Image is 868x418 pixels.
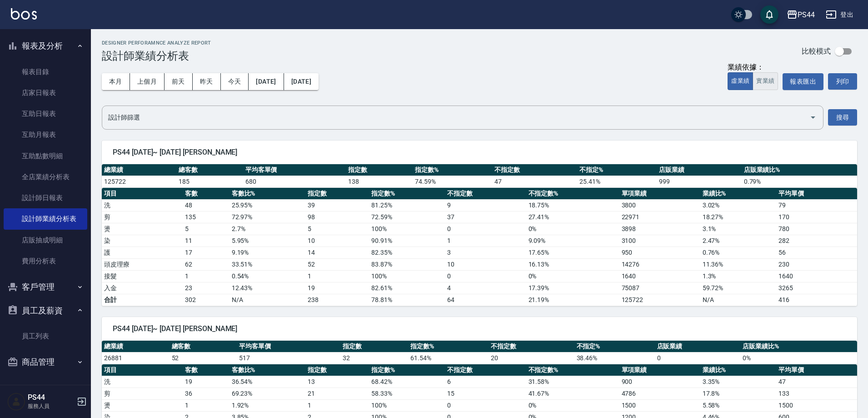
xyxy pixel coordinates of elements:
[445,282,526,294] td: 4
[413,176,492,187] td: 74.59 %
[776,376,857,388] td: 47
[619,364,700,376] th: 單項業績
[4,350,87,374] button: 商品管理
[102,282,183,294] td: 入金
[776,211,857,223] td: 170
[700,364,776,376] th: 業績比%
[700,399,776,411] td: 5.58 %
[28,393,74,402] h5: PS44
[183,270,229,282] td: 1
[369,294,445,306] td: 78.81%
[657,176,742,187] td: 999
[102,211,183,223] td: 剪
[806,110,820,125] button: Open
[802,46,831,56] p: 比較模式
[445,364,526,376] th: 不指定數
[102,50,211,62] h3: 設計師業績分析表
[229,364,305,376] th: 客數比%
[445,235,526,247] td: 1
[728,72,753,90] button: 虛業績
[619,235,700,247] td: 3100
[783,73,823,90] button: 報表匯出
[229,258,305,270] td: 33.51 %
[165,73,193,90] button: 前天
[740,352,857,364] td: 0 %
[526,258,619,270] td: 16.13 %
[369,388,445,399] td: 58.33 %
[445,199,526,211] td: 9
[489,352,574,364] td: 20
[4,299,87,322] button: 員工及薪資
[229,388,305,399] td: 69.23 %
[102,270,183,282] td: 接髮
[526,188,619,200] th: 不指定數%
[700,199,776,211] td: 3.02 %
[183,294,229,306] td: 302
[243,164,346,176] th: 平均客單價
[574,352,655,364] td: 38.46 %
[369,364,445,376] th: 指定數%
[4,166,87,187] a: 全店業績分析表
[413,164,492,176] th: 指定數%
[229,294,305,306] td: N/A
[526,282,619,294] td: 17.39 %
[346,176,413,187] td: 138
[183,211,229,223] td: 135
[183,223,229,235] td: 5
[305,294,369,306] td: 238
[284,73,319,90] button: [DATE]
[249,73,284,90] button: [DATE]
[619,211,700,223] td: 22971
[305,199,369,211] td: 39
[492,164,577,176] th: 不指定數
[183,188,229,200] th: 客數
[102,223,183,235] td: 燙
[346,164,413,176] th: 指定數
[700,188,776,200] th: 業績比%
[828,109,857,126] button: 搜尋
[305,223,369,235] td: 5
[229,247,305,258] td: 9.19 %
[776,199,857,211] td: 79
[229,223,305,235] td: 2.7 %
[828,73,857,90] button: 列印
[183,282,229,294] td: 23
[526,376,619,388] td: 31.58 %
[305,247,369,258] td: 14
[102,376,183,388] td: 洗
[776,388,857,399] td: 133
[193,73,221,90] button: 昨天
[229,199,305,211] td: 25.95 %
[577,176,657,187] td: 25.41 %
[4,82,87,103] a: 店家日報表
[526,364,619,376] th: 不指定數%
[619,270,700,282] td: 1640
[340,341,408,353] th: 指定數
[700,235,776,247] td: 2.47 %
[176,164,243,176] th: 總客數
[526,199,619,211] td: 18.75 %
[619,247,700,258] td: 950
[655,352,740,364] td: 0
[760,5,778,24] button: save
[113,324,846,333] span: PS44 [DATE]~ [DATE] [PERSON_NAME]
[489,341,574,353] th: 不指定數
[229,270,305,282] td: 0.54 %
[369,376,445,388] td: 68.42 %
[4,275,87,299] button: 客戶管理
[237,352,340,364] td: 517
[102,364,183,376] th: 項目
[822,6,857,23] button: 登出
[445,188,526,200] th: 不指定數
[445,294,526,306] td: 64
[4,208,87,229] a: 設計師業績分析表
[183,235,229,247] td: 11
[700,258,776,270] td: 11.36 %
[229,376,305,388] td: 36.54 %
[619,376,700,388] td: 900
[445,388,526,399] td: 15
[655,341,740,353] th: 店販業績
[526,223,619,235] td: 0 %
[369,282,445,294] td: 82.61 %
[700,376,776,388] td: 3.35 %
